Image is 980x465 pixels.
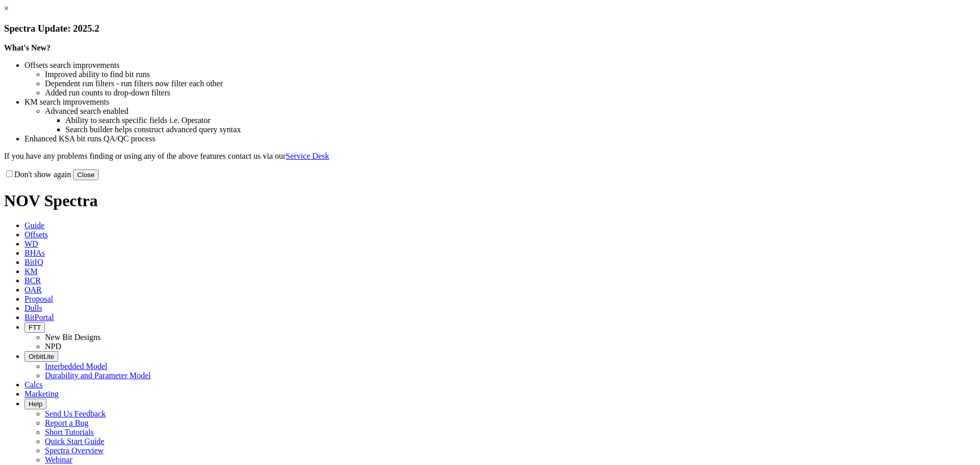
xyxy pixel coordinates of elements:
[24,258,43,266] span: BitIQ
[45,107,976,116] li: Advanced search enabled
[29,324,41,331] span: FTT
[45,79,976,88] li: Dependent run filters - run filters now filter each other
[24,239,38,248] span: WD
[73,169,99,180] button: Close
[45,88,976,97] li: Added run counts to drop-down filters
[24,267,38,276] span: KM
[24,389,59,398] span: Marketing
[45,70,976,79] li: Improved ability to find bit runs
[4,23,976,34] h3: Spectra Update: 2025.2
[45,362,107,371] a: Interbedded Model
[45,419,88,427] a: Report a Bug
[45,409,106,418] a: Send Us Feedback
[4,170,71,179] label: Don't show again
[24,221,44,230] span: Guide
[45,371,151,380] a: Durability and Parameter Model
[24,61,976,70] li: Offsets search improvements
[286,152,329,160] a: Service Desk
[45,342,61,351] a: NPD
[24,230,48,239] span: Offsets
[65,116,976,125] li: Ability to search specific fields i.e. Operator
[24,97,976,107] li: KM search improvements
[4,152,976,161] p: If you have any problems finding or using any of the above features contact us via our
[24,295,53,303] span: Proposal
[29,353,54,360] span: OrbitLite
[45,333,101,341] a: New Bit Designs
[45,428,94,436] a: Short Tutorials
[4,4,9,13] a: ×
[65,125,976,134] li: Search builder helps construct advanced query syntax
[6,170,13,177] input: Don't show again
[45,437,104,446] a: Quick Start Guide
[24,380,43,389] span: Calcs
[29,400,42,408] span: Help
[24,304,42,312] span: Dulls
[24,285,42,294] span: OAR
[4,43,51,52] strong: What's New?
[24,134,976,143] li: Enhanced KSA bit runs QA/QC process
[45,455,72,464] a: Webinar
[24,249,45,257] span: BHAs
[24,276,41,285] span: BCR
[45,446,104,455] a: Spectra Overview
[24,313,54,322] span: BitPortal
[4,191,976,210] h1: NOV Spectra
